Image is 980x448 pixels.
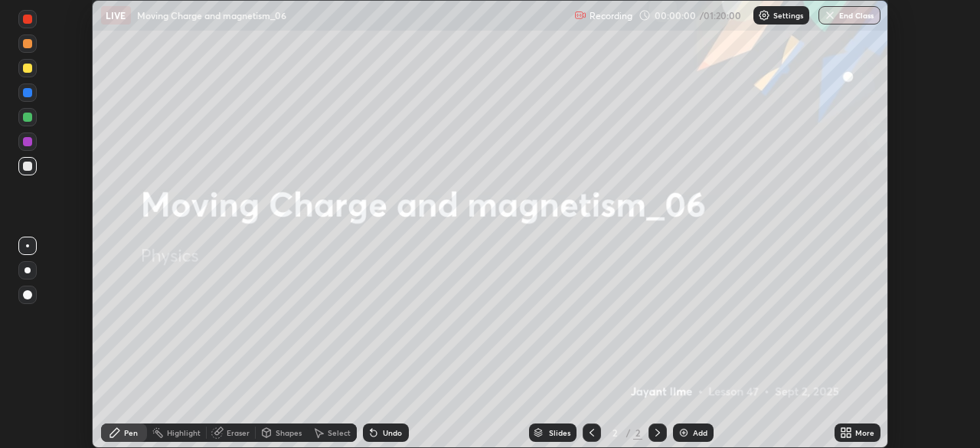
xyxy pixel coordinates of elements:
[607,428,622,437] div: 2
[773,11,803,19] p: Settings
[626,428,630,437] div: /
[276,429,302,437] div: Shapes
[124,429,138,437] div: Pen
[167,429,201,437] div: Highlight
[633,426,642,440] div: 2
[818,6,880,25] button: End Class
[758,9,770,21] img: class-settings-icons
[678,427,690,439] img: add-slide-button
[227,429,250,437] div: Eraser
[590,10,632,21] p: Recording
[693,429,707,437] div: Add
[328,429,351,437] div: Select
[383,429,402,437] div: Undo
[855,429,874,437] div: More
[137,9,286,21] p: Moving Charge and magnetism_06
[574,9,586,21] img: recording.375f2c34.svg
[824,9,836,21] img: end-class-cross
[549,429,570,437] div: Slides
[106,9,126,21] p: LIVE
